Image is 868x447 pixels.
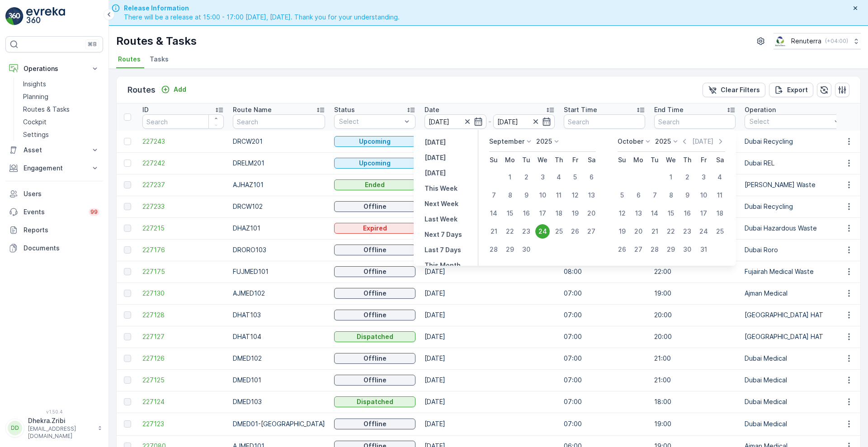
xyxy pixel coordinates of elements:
button: Dispatched [334,396,415,407]
p: Select [339,117,401,126]
p: 07:00 [564,376,645,385]
p: This Week [425,184,458,193]
div: 4 [712,170,727,184]
span: 227233 [142,202,224,211]
p: AJHAZ101 [233,180,325,189]
p: Dubai REL [745,159,845,168]
p: 2025 [536,137,552,146]
p: Events [24,207,83,216]
p: Offline [363,419,387,428]
p: 22:00 [654,267,736,276]
a: Insights [19,78,103,90]
div: 6 [584,170,599,184]
div: 22 [503,224,517,239]
div: Toggle Row Selected [124,398,131,405]
p: DRORO103 [233,245,325,254]
p: 07:00 [564,397,645,406]
p: Operation [745,105,776,114]
p: Routes & Tasks [23,105,70,114]
div: 14 [647,206,662,221]
div: 25 [712,224,727,239]
div: 30 [519,242,533,257]
div: Toggle Row Selected [124,311,131,319]
p: October [618,137,643,146]
div: Toggle Row Selected [124,268,131,275]
button: Dispatched [334,331,415,342]
button: This Month [421,260,464,271]
input: Search [654,114,736,129]
p: DMED01-[GEOGRAPHIC_DATA] [233,419,325,428]
th: Sunday [614,152,630,168]
p: Asset [24,146,85,155]
span: 227237 [142,180,224,189]
div: 28 [647,242,662,257]
button: Offline [334,353,415,364]
span: 227124 [142,397,224,406]
a: Cockpit [19,116,103,128]
p: Documents [24,244,99,253]
div: 29 [664,242,678,257]
div: 3 [535,170,550,184]
button: This Week [421,183,461,194]
div: 19 [615,224,629,239]
p: Dispatched [357,397,393,406]
a: 227127 [142,332,224,341]
a: 227242 [142,159,224,168]
div: 26 [568,224,582,239]
a: 227125 [142,376,224,385]
div: 18 [712,206,727,221]
p: 19:00 [654,419,736,428]
img: Screenshot_2024-07-26_at_13.33.01.png [774,36,788,46]
div: 25 [552,224,566,239]
div: Toggle Row Selected [124,181,131,188]
p: DMED102 [233,354,325,363]
span: 227215 [142,224,224,233]
div: Toggle Row Selected [124,225,131,232]
p: [PERSON_NAME] Waste [745,180,845,189]
div: 13 [631,206,646,221]
div: Toggle Row Selected [124,333,131,340]
button: Offline [334,375,415,386]
a: 227176 [142,245,224,254]
div: 1 [503,170,517,184]
td: [DATE] [420,304,559,326]
div: Toggle Row Selected [124,290,131,297]
div: Toggle Row Selected [124,160,131,167]
span: Tasks [150,55,169,64]
th: Tuesday [646,152,663,168]
div: 27 [584,224,599,239]
div: 5 [615,188,629,202]
p: Route Name [233,105,272,114]
button: Offline [334,288,415,299]
button: Today [421,152,449,163]
p: Offline [363,354,387,363]
div: 15 [503,206,517,221]
div: Toggle Row Selected [124,355,131,362]
p: September [489,137,524,146]
p: Ajman Medical [745,289,845,298]
div: 29 [503,242,517,257]
div: 17 [696,206,711,221]
p: Renuterra [791,37,821,46]
div: 28 [486,242,501,257]
div: 9 [519,188,533,202]
div: 20 [631,224,646,239]
p: End Time [654,105,684,114]
input: Search [142,114,224,129]
div: 21 [647,224,662,239]
p: Upcoming [359,159,391,168]
p: Dispatched [357,332,393,341]
button: Offline [334,266,415,277]
th: Monday [502,152,518,168]
p: Next 7 Days [425,230,462,239]
p: Dubai Medical [745,397,845,406]
p: Offline [363,376,387,385]
p: Last 7 Days [425,245,461,254]
div: 7 [486,188,501,202]
p: 19:00 [654,289,736,298]
div: 9 [680,188,694,202]
p: Clear Filters [721,85,760,94]
button: Add [157,84,190,95]
div: Toggle Row Selected [124,203,131,210]
th: Thursday [551,152,567,168]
